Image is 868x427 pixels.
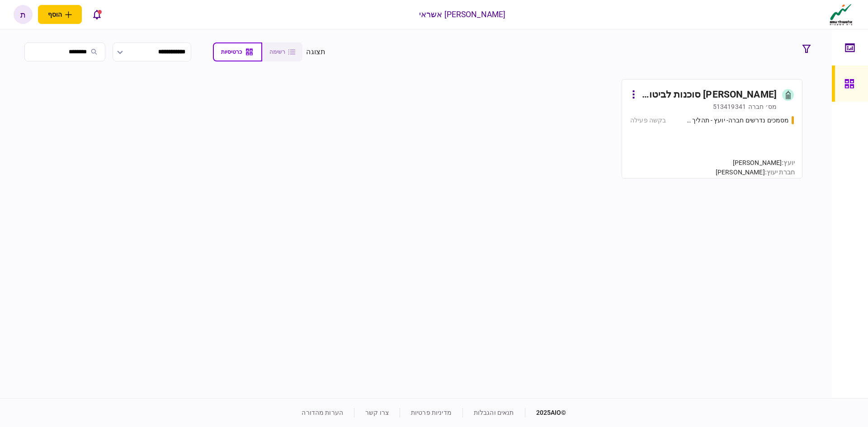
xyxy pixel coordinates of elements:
div: תצוגה [306,47,325,57]
div: [PERSON_NAME] סוכנות לביטוח (2003) בע~מ [641,88,777,102]
div: [PERSON_NAME] [716,158,795,168]
span: חברת יעוץ : [765,169,795,176]
button: ת [14,5,33,24]
div: [PERSON_NAME] [716,168,795,177]
button: פתח תפריט להוספת לקוח [38,5,82,24]
div: 513419341 [713,102,746,111]
div: בקשה פעילה [630,116,666,125]
button: פתח רשימת התראות [87,5,106,24]
a: צרו קשר [365,409,389,416]
span: רשימה [269,49,285,55]
button: רשימה [262,42,302,61]
span: כרטיסיות [221,49,242,55]
a: הערות מהדורה [302,409,343,416]
span: יועץ : [782,159,795,166]
div: [PERSON_NAME] אשראי [419,9,506,20]
a: מדיניות פרטיות [411,409,452,416]
div: © 2025 AIO [525,408,566,418]
button: כרטיסיות [213,42,262,61]
div: מס׳ חברה [748,102,777,111]
a: תנאים והגבלות [474,409,514,416]
img: client company logo [828,3,854,26]
a: [PERSON_NAME] סוכנות לביטוח (2003) בע~ממס׳ חברה513419341מסמכים נדרשים חברה- יועץ - תהליך חברהבקשה... [622,79,802,178]
div: מסמכים נדרשים חברה- יועץ - תהליך חברה [684,116,789,125]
